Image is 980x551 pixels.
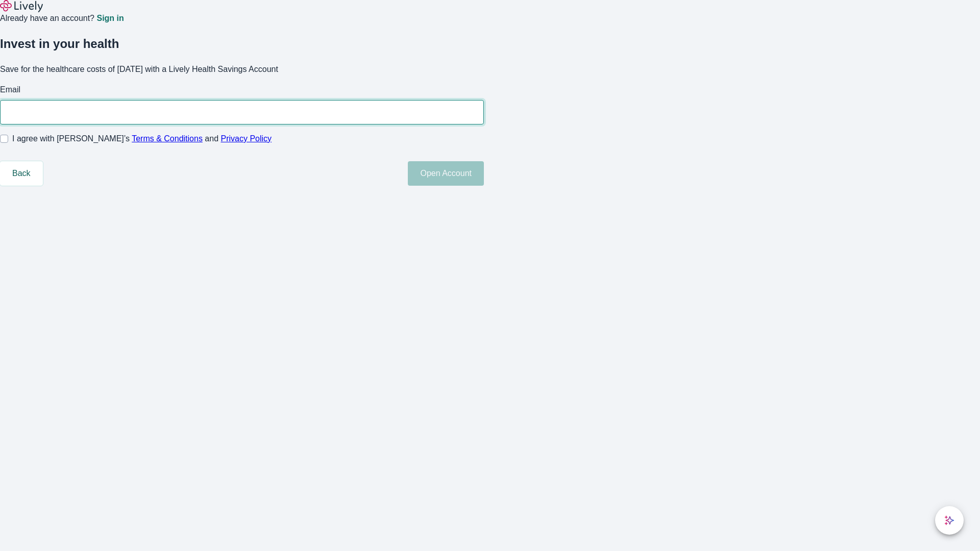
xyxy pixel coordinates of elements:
a: Sign in [96,14,124,22]
a: Terms & Conditions [132,134,203,143]
a: Privacy Policy [221,134,272,143]
svg: Lively AI Assistant [944,515,954,525]
button: chat [935,506,964,535]
span: I agree with [PERSON_NAME]’s and [12,133,272,145]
